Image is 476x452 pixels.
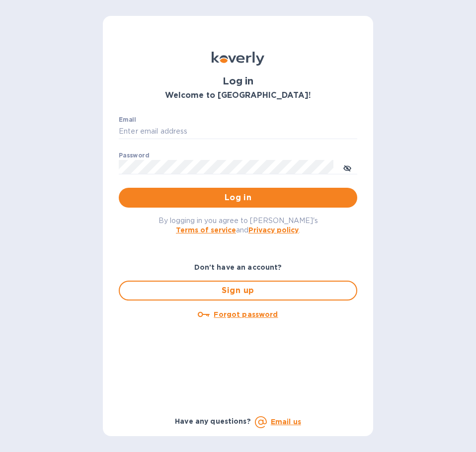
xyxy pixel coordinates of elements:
[176,226,236,234] a: Terms of service
[119,124,357,139] input: Enter email address
[119,75,357,87] h1: Log in
[337,157,357,177] button: toggle password visibility
[159,217,318,234] span: By logging in you agree to [PERSON_NAME]'s and .
[194,263,282,271] b: Don't have an account?
[119,188,357,208] button: Log in
[127,192,349,204] span: Log in
[248,226,299,234] a: Privacy policy
[119,91,357,100] h3: Welcome to [GEOGRAPHIC_DATA]!
[271,418,301,426] a: Email us
[119,117,136,123] label: Email
[119,281,357,301] button: Sign up
[175,417,251,425] b: Have any questions?
[212,52,264,66] img: Koverly
[119,152,149,158] label: Password
[214,310,278,318] u: Forgot password
[128,285,348,297] span: Sign up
